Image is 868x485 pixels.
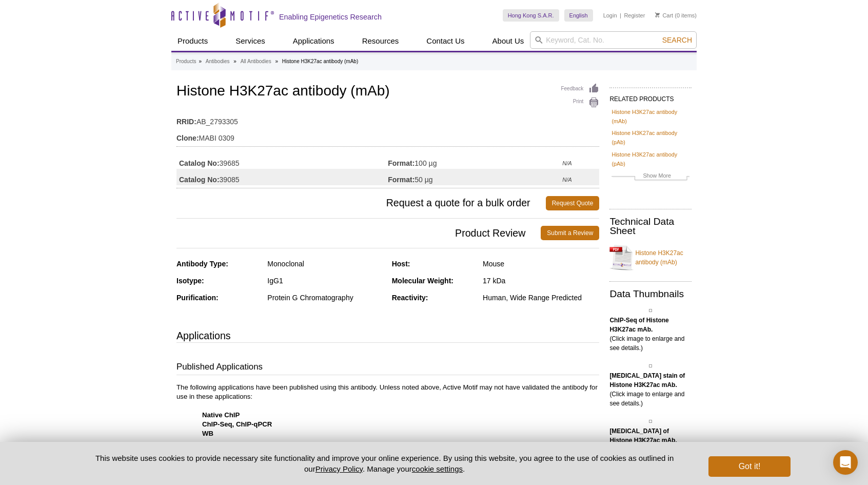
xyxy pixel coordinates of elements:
[609,87,692,106] h2: RELATED PRODUCTS
[176,277,204,285] strong: Isotype:
[202,411,240,419] strong: Native ChIP
[388,159,415,168] strong: Format:
[562,169,599,185] td: N/A
[282,59,358,64] li: Histone H3K27ac antibody (mAb)
[388,152,562,169] td: 100 µg
[176,328,599,343] h3: Applications
[603,12,617,19] a: Login
[562,152,599,169] td: N/A
[233,59,236,64] li: »
[202,430,213,437] strong: WB
[611,150,689,168] a: Histone H3K27ac antibody (pAb)
[179,175,220,184] strong: Catalog No:
[420,31,470,51] a: Contact Us
[620,9,621,22] li: |
[611,128,689,147] a: Histone H3K27ac antibody (pAb)
[176,133,199,143] strong: Clone:
[176,226,541,240] span: Product Review
[412,464,463,473] button: cookie settings
[388,175,415,184] strong: Format:
[708,456,791,477] button: Got it!
[356,31,405,51] a: Resources
[546,196,600,210] a: Request Quote
[609,372,685,389] b: [MEDICAL_DATA] stain of Histone H3K27ac mAb.
[564,9,593,22] a: English
[176,111,599,127] td: AB_2793305
[275,59,278,64] li: »
[503,9,559,22] a: Hong Kong S.A.R.
[649,364,652,367] img: Histone H3K27ac antibody (mAb) tested by immunofluorescence.
[171,31,214,51] a: Products
[176,57,196,66] a: Products
[279,12,382,22] h2: Enabling Epigenetics Research
[624,12,645,19] a: Register
[659,35,695,45] button: Search
[176,127,599,144] td: MABI 0309
[483,259,599,268] div: Mouse
[611,107,689,126] a: Histone H3K27ac antibody (mAb)
[202,420,272,428] strong: ChIP-Seq, ChIP-qPCR
[833,450,858,475] div: Open Intercom Messenger
[609,242,692,273] a: Histone H3K27ac antibody (mAb)
[561,97,599,108] a: Print
[611,171,689,183] a: Show More
[176,196,546,210] span: Request a quote for a bulk order
[609,428,677,444] b: [MEDICAL_DATA] of Histone H3K27ac mAb.
[655,12,660,17] img: Your Cart
[483,293,599,302] div: Human, Wide Range Predicted
[176,152,388,169] td: 39685
[176,117,196,126] strong: RRID:
[388,169,562,185] td: 50 µg
[609,316,692,353] p: (Click image to enlarge and see details.)
[176,361,599,375] h3: Published Applications
[179,159,220,168] strong: Catalog No:
[392,277,453,285] strong: Molecular Weight:
[609,371,692,408] p: (Click image to enlarge and see details.)
[662,36,692,44] span: Search
[609,289,692,299] h2: Data Thumbnails
[176,383,599,466] p: The following applications have been published using this antibody. Unless noted above, Active Mo...
[541,226,599,240] a: Submit a Review
[199,59,202,64] li: »
[609,317,668,333] b: ChIP-Seq of Histone H3K27ac mAb.
[483,276,599,285] div: 17 kDa
[206,57,230,66] a: Antibodies
[77,453,692,474] p: This website uses cookies to provide necessary site functionality and improve your online experie...
[609,426,692,463] p: (Click image to enlarge and see details.)
[176,260,228,268] strong: Antibody Type:
[176,169,388,185] td: 39085
[267,293,384,302] div: Protein G Chromatography
[609,217,692,236] h2: Technical Data Sheet
[176,294,219,302] strong: Purification:
[530,31,697,49] input: Keyword, Cat. No.
[176,83,599,101] h1: Histone H3K27ac antibody (mAb)
[392,294,428,302] strong: Reactivity:
[392,260,410,268] strong: Host:
[229,31,271,51] a: Services
[561,83,599,94] a: Feedback
[315,464,363,473] a: Privacy Policy
[267,259,384,268] div: Monoclonal
[267,276,384,285] div: IgG1
[655,9,697,22] li: (0 items)
[649,309,652,312] img: Histone H3K27ac antibody (mAb) tested by ChIP-Seq.
[655,12,673,19] a: Cart
[649,420,652,423] img: Histone H3K27ac antibody (mAb) tested by Western blot.
[486,31,530,51] a: About Us
[241,57,271,66] a: All Antibodies
[287,31,341,51] a: Applications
